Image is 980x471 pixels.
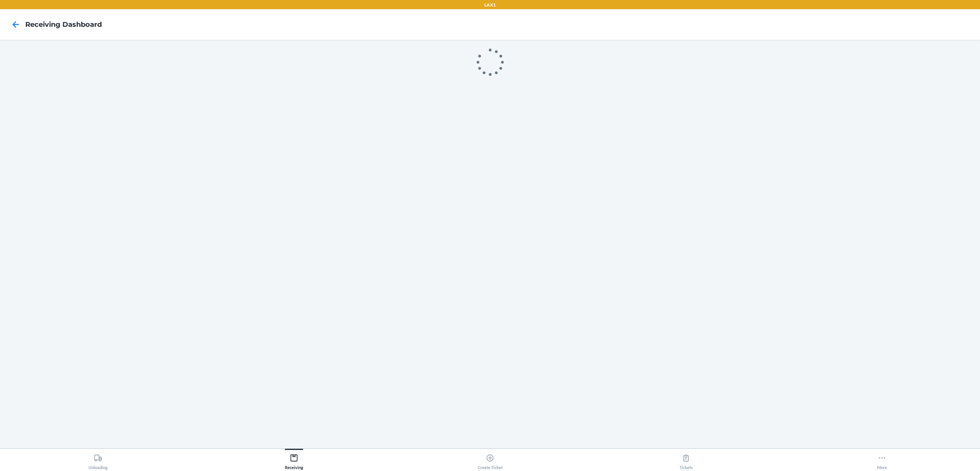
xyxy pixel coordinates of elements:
[478,451,503,470] div: Create Ticket
[392,449,588,470] button: Create Ticket
[877,451,887,470] div: More
[25,20,102,29] h4: Receiving dashboard
[484,2,496,8] p: LAX1
[784,449,980,470] button: More
[285,451,303,470] div: Receiving
[88,451,108,470] div: Unloading
[679,451,693,470] div: Tickets
[588,449,784,470] button: Tickets
[196,449,392,470] button: Receiving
